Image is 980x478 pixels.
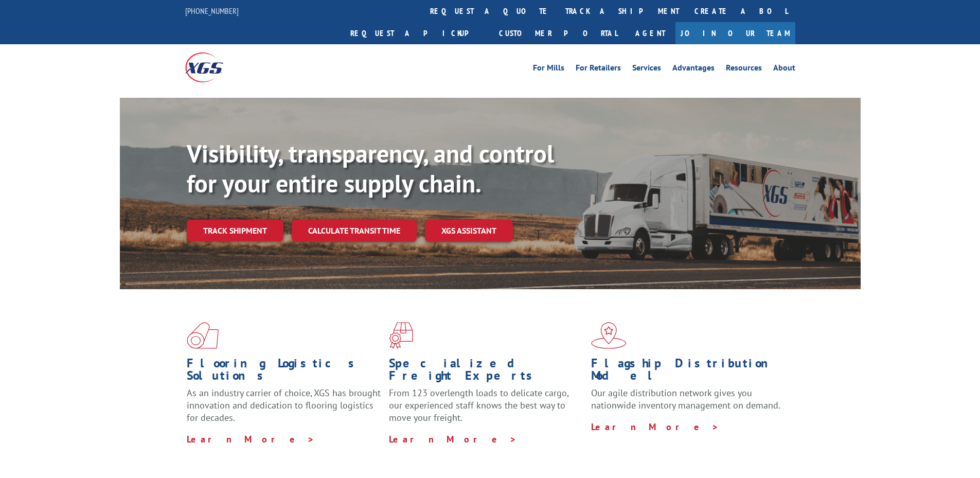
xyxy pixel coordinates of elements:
p: From 123 overlength loads to delicate cargo, our experienced staff knows the best way to move you... [389,387,583,433]
a: Join Our Team [675,22,795,44]
a: About [773,64,795,75]
a: For Mills [533,64,564,75]
a: Request a pickup [343,22,491,44]
a: Agent [625,22,675,44]
h1: Flooring Logistics Solutions [187,357,381,387]
a: Calculate transit time [292,220,417,242]
h1: Flagship Distribution Model [591,357,786,387]
span: Our agile distribution network gives you nationwide inventory management on demand. [591,387,780,411]
img: xgs-icon-flagship-distribution-model-red [591,322,627,349]
h1: Specialized Freight Experts [389,357,583,387]
a: For Retailers [576,64,621,75]
img: xgs-icon-total-supply-chain-intelligence-red [187,322,219,349]
a: Learn More > [187,433,315,445]
a: Services [632,64,661,75]
a: Learn More > [389,433,517,445]
a: XGS ASSISTANT [425,220,513,242]
b: Visibility, transparency, and control for your entire supply chain. [187,137,554,199]
a: Customer Portal [491,22,625,44]
a: Advantages [672,64,715,75]
span: As an industry carrier of choice, XGS has brought innovation and dedication to flooring logistics... [187,387,381,423]
img: xgs-icon-focused-on-flooring-red [389,322,413,349]
a: Track shipment [187,220,283,241]
a: [PHONE_NUMBER] [185,6,239,16]
a: Learn More > [591,421,719,433]
a: Resources [726,64,762,75]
